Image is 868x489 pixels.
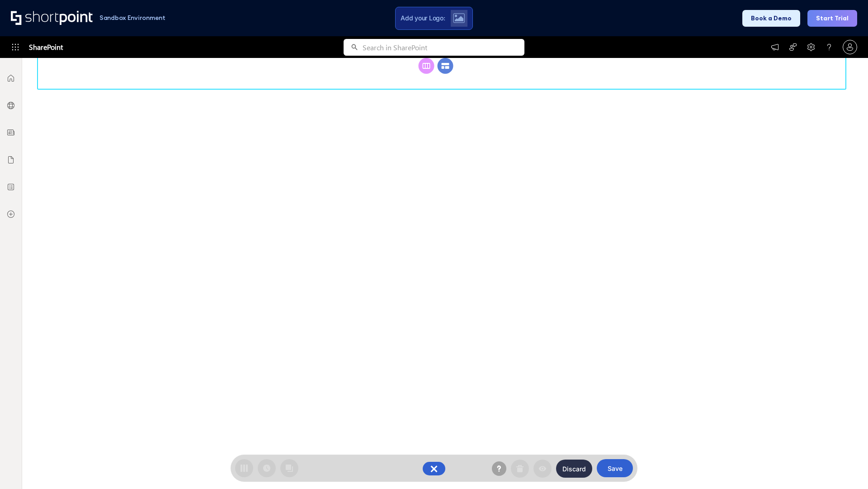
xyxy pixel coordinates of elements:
button: Book a Demo [742,10,800,27]
button: Discard [556,460,592,478]
iframe: Chat Widget [823,446,868,489]
input: Search in SharePoint [363,39,524,56]
button: Save [597,459,633,477]
h1: Sandbox Environment [99,15,165,20]
button: Start Trial [807,10,857,27]
span: SharePoint [29,36,63,58]
span: Add your Logo: [401,14,445,22]
img: Upload logo [453,13,465,23]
